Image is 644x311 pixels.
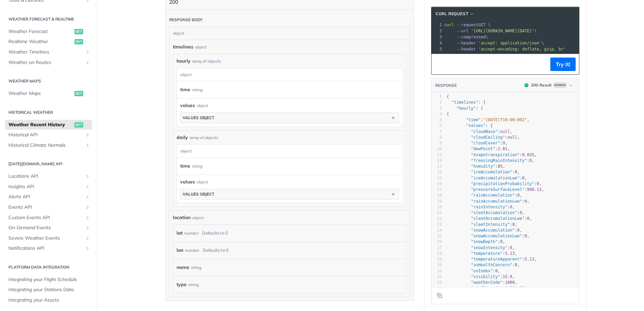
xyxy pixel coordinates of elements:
div: 30 [431,262,442,268]
div: 24 [431,228,442,233]
button: Show subpages for Events API [85,205,90,210]
span: : , [447,269,500,273]
span: "sleetIntensity" [471,222,510,227]
h2: Historical Weather [5,109,92,115]
span: --url [456,29,469,33]
label: time [180,85,190,95]
span: Weather Timelines [8,49,83,56]
span: Weather Maps [8,90,73,97]
span: "[DATE]T10:00:00Z" [483,117,527,122]
span: "freezingRainIntensity" [471,158,527,163]
label: time [180,161,190,171]
div: string [192,161,202,171]
div: 21 [431,210,442,216]
h2: Weather Maps [5,78,92,84]
span: 9 [503,141,505,145]
span: : , [447,280,517,285]
span: "temperatureApparent" [471,257,522,262]
span: Weather Forecast [8,28,73,35]
a: Notifications APIShow subpages for Notifications API [5,243,92,253]
div: object [197,103,208,109]
span: Weather on Routes [8,59,83,66]
a: Integrating your Stations Data [5,285,92,295]
div: 10 [431,146,442,152]
label: name [176,263,189,272]
span: 0 [529,158,532,163]
span: 15.9 [503,274,512,279]
span: "evapotranspiration" [471,152,520,157]
span: Notifications API [8,245,83,252]
span: "iceAccumulationLwe" [471,176,520,180]
button: Show subpages for Historical Climate Normals [85,143,90,148]
span: 0 [500,239,503,244]
span: Integrating your Stations Data [8,286,90,293]
div: 1 [431,94,442,100]
div: 9 [431,140,442,146]
div: 2 [431,28,443,34]
span: "timelines" [451,100,478,105]
div: 31 [431,268,442,274]
a: Weather Mapsget [5,89,92,99]
span: "sleetAccumulationLwe" [471,216,524,221]
span: \ [444,41,544,45]
span: 998.13 [527,187,541,192]
div: object [195,44,206,50]
span: "humidity" [471,164,495,169]
span: 'accept: application/json' [478,41,542,45]
div: Defaults to 0 [203,245,229,255]
a: On-Demand EventsShow subpages for On-Demand Events [5,223,92,233]
span: 0 [515,170,517,174]
span: 0 [510,245,512,250]
a: Integrating your Flight Schedule [5,275,92,285]
span: { [447,94,449,99]
div: 12 [431,158,442,164]
span: "snowAccumulationLwe" [471,234,522,238]
div: 11 [431,152,442,158]
span: : , [447,129,512,134]
span: 'accept-encoding: deflate, gzip, br' [478,47,566,51]
div: 27 [431,245,442,251]
span: : , [447,187,544,192]
span: 0 [515,263,517,267]
span: "rainAccumulationLwe" [471,199,522,204]
span: "cloudCeiling" [471,135,505,140]
span: 85 [498,164,503,169]
span: : , [447,146,510,151]
div: 22 [431,216,442,221]
span: 2.81 [498,146,508,151]
div: values object [183,192,214,197]
button: values object [181,189,399,199]
span: "precipitationProbability" [471,181,534,186]
span: : , [447,263,520,267]
h2: [DATE][DOMAIN_NAME] API [5,161,92,167]
div: object [177,68,401,81]
span: \ [444,35,488,39]
span: "uvHealthConcern" [471,263,512,267]
span: Realtime Weather [8,38,73,45]
div: Response body [169,17,203,23]
button: cURL Request [433,10,477,17]
span: Locations API [8,173,83,180]
span: get [74,29,83,34]
span: 0 [517,228,520,233]
div: 3 [431,106,442,111]
span: values [180,102,195,109]
span: location [173,214,191,221]
a: Insights APIShow subpages for Insights API [5,182,92,192]
span: curl [444,23,454,27]
span: : , [447,286,527,290]
span: "rainAccumulation" [471,193,515,198]
span: daily [176,134,188,141]
div: 28 [431,251,442,256]
span: 0 [527,216,529,221]
span: "visibility" [471,274,500,279]
span: "snowDepth" [471,239,497,244]
span: 0.035 [522,152,534,157]
div: 15 [431,175,442,181]
span: "values" [466,123,486,128]
div: object [169,27,408,40]
span: "sleetAccumulation" [471,210,517,215]
div: object [197,179,208,185]
button: Show subpages for Weather on Routes [85,60,90,65]
span: "cloudBase" [471,129,497,134]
